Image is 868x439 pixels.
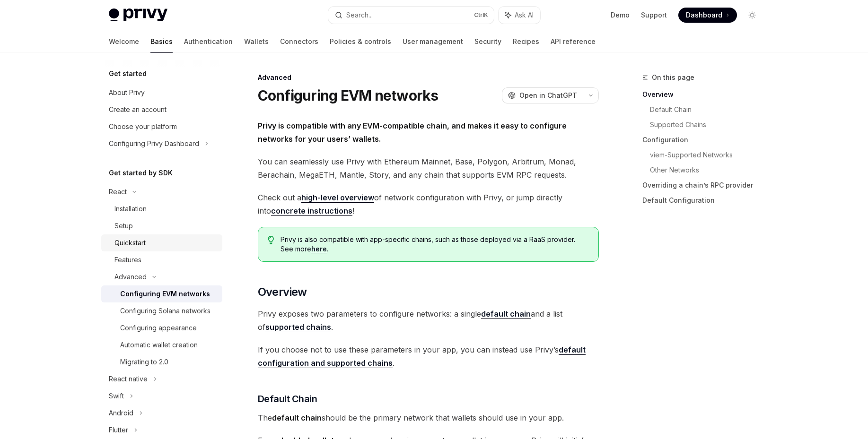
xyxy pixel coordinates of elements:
a: Configuring Solana networks [101,302,222,319]
a: Connectors [280,30,318,53]
span: Ctrl K [474,11,488,19]
a: Authentication [184,30,233,53]
a: Overview [642,87,767,102]
a: Support [641,10,667,20]
img: light logo [109,9,167,22]
button: Ask AI [499,7,540,24]
a: Wallets [244,30,269,53]
a: default chain [481,309,531,319]
a: Choose your platform [101,118,222,135]
div: Create an account [109,104,167,115]
a: Dashboard [678,8,737,23]
a: Quickstart [101,234,222,251]
a: Automatic wallet creation [101,336,222,353]
div: Advanced [114,271,147,283]
a: high-level overview [301,193,374,203]
span: If you choose not to use these parameters in your app, you can instead use Privy’s . [258,343,599,370]
span: You can seamlessly use Privy with Ethereum Mainnet, Base, Polygon, Arbitrum, Monad, Berachain, Me... [258,155,599,181]
a: Security [474,30,501,53]
a: Configuration [642,132,767,147]
div: Choose your platform [109,121,177,132]
div: Flutter [109,424,128,436]
a: Installation [101,200,222,217]
a: Recipes [513,30,539,53]
h1: Configuring EVM networks [258,87,438,104]
span: The should be the primary network that wallets should use in your app. [258,411,599,424]
a: Default Configuration [642,193,767,208]
div: About Privy [109,87,145,98]
a: Basics [150,30,173,53]
div: Configuring Solana networks [120,305,210,317]
a: Configuring appearance [101,319,222,336]
div: Migrating to 2.0 [120,356,168,368]
span: Check out a of network configuration with Privy, or jump directly into ! [258,191,599,217]
span: Ask AI [515,10,534,20]
span: On this page [652,72,694,83]
div: Advanced [258,73,599,82]
button: Toggle dark mode [745,8,760,23]
a: Supported Chains [650,117,767,132]
span: Overview [258,284,307,300]
h5: Get started by SDK [109,167,173,179]
a: Overriding a chain’s RPC provider [642,178,767,193]
a: User management [403,30,463,53]
span: Open in ChatGPT [519,91,577,100]
div: Features [114,254,141,266]
svg: Tip [268,236,274,244]
a: Policies & controls [330,30,391,53]
div: Swift [109,390,124,402]
a: Default Chain [650,102,767,117]
div: Android [109,407,133,419]
div: React [109,186,127,198]
a: here [311,245,327,253]
div: React native [109,373,148,385]
strong: Privy is compatible with any EVM-compatible chain, and makes it easy to configure networks for yo... [258,121,567,144]
span: Privy is also compatible with app-specific chains, such as those deployed via a RaaS provider. Se... [281,235,588,254]
a: About Privy [101,84,222,101]
div: Quickstart [114,237,146,249]
a: supported chains [265,322,331,332]
a: Other Networks [650,163,767,178]
a: Features [101,251,222,268]
div: Automatic wallet creation [120,339,198,351]
button: Search...CtrlK [328,7,494,24]
div: Configuring appearance [120,322,197,334]
a: concrete instructions [271,206,352,216]
button: Open in ChatGPT [502,87,583,103]
a: Demo [611,10,630,20]
div: Configuring EVM networks [120,288,210,300]
div: Installation [114,203,147,215]
div: Setup [114,220,133,232]
a: Setup [101,217,222,234]
span: Dashboard [686,10,722,20]
span: Privy exposes two parameters to configure networks: a single and a list of . [258,307,599,334]
a: Create an account [101,101,222,118]
div: Search... [346,9,373,21]
strong: default chain [272,413,322,422]
a: API reference [551,30,596,53]
strong: supported chains [265,322,331,332]
a: Migrating to 2.0 [101,353,222,370]
span: Default Chain [258,392,317,405]
h5: Get started [109,68,147,79]
a: viem-Supported Networks [650,147,767,163]
div: Configuring Privy Dashboard [109,138,199,149]
a: Welcome [109,30,139,53]
a: Configuring EVM networks [101,285,222,302]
